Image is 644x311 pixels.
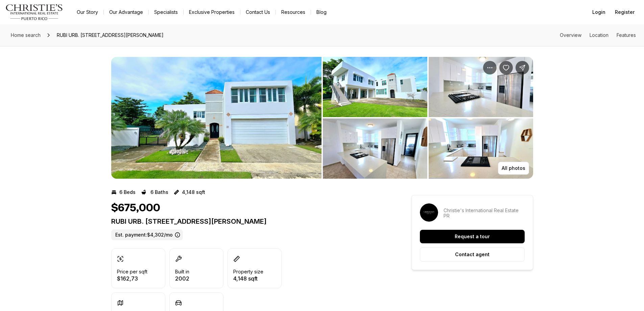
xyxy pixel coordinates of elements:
[420,230,525,243] button: Request a tour
[444,208,525,219] p: Christie's International Real Estate PR
[499,61,513,74] button: Save Property: RUBI URB. CIELO DORADO VILLAGE #125
[233,276,263,281] p: 4,148 sqft
[323,57,533,179] li: 2 of 11
[149,7,183,17] a: Specialists
[150,190,168,195] p: 6 Baths
[323,57,427,117] button: View image gallery
[182,190,205,195] p: 4,148 sqft
[117,276,147,281] p: $162,73
[323,118,427,179] button: View image gallery
[11,32,41,38] span: Home search
[455,252,490,257] p: Contact agent
[498,162,529,175] button: All photos
[590,32,609,38] a: Skip to: Location
[617,32,636,38] a: Skip to: Features
[611,5,639,19] button: Register
[240,7,276,17] button: Contact Us
[455,234,490,239] p: Request a tour
[175,269,189,274] p: Built in
[141,187,168,198] button: 6 Baths
[615,9,635,15] span: Register
[111,57,321,179] button: View image gallery
[184,7,240,17] a: Exclusive Properties
[483,61,497,74] button: Property options
[588,5,610,19] button: Login
[560,32,636,38] nav: Page section menu
[429,118,533,179] button: View image gallery
[111,229,183,240] label: Est. payment: $4,302/mo
[311,7,332,17] a: Blog
[429,57,533,117] button: View image gallery
[560,32,581,38] a: Skip to: Overview
[54,30,166,41] span: RUBI URB. [STREET_ADDRESS][PERSON_NAME]
[175,276,189,281] p: 2002
[104,7,148,17] a: Our Advantage
[111,217,387,225] p: RUBI URB. [STREET_ADDRESS][PERSON_NAME]
[420,247,525,262] button: Contact agent
[502,165,525,171] p: All photos
[71,7,103,17] a: Our Story
[119,190,136,195] p: 6 Beds
[5,4,63,20] img: logo
[276,7,311,17] a: Resources
[111,57,321,179] li: 1 of 11
[111,202,160,215] h1: $675,000
[233,269,263,274] p: Property size
[516,61,529,74] button: Share Property: RUBI URB. CIELO DORADO VILLAGE #125
[8,30,43,41] a: Home search
[111,57,533,179] div: Listing Photos
[592,9,605,15] span: Login
[117,269,147,274] p: Price per sqft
